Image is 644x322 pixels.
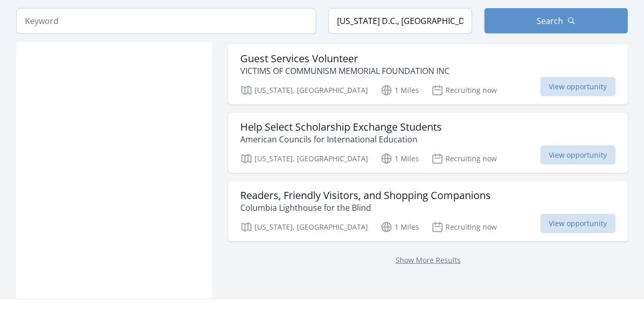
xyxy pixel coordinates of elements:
[380,221,419,233] p: 1 Miles
[328,8,472,34] input: Location
[431,153,497,165] p: Recruiting now
[484,8,628,34] button: Search
[240,53,450,65] h3: Guest Services Volunteer
[228,113,628,173] a: Help Select Scholarship Exchange Students American Councils for International Education [US_STATE...
[380,84,419,96] p: 1 Miles
[396,255,461,265] a: Show More Results
[380,153,419,165] p: 1 Miles
[240,221,368,233] p: [US_STATE], [GEOGRAPHIC_DATA]
[240,189,491,202] h3: Readers, Friendly Visitors, and Shopping Companions
[431,84,497,96] p: Recruiting now
[537,15,563,27] span: Search
[240,202,491,214] p: Columbia Lighthouse for the Blind
[16,8,316,34] input: Keyword
[431,221,497,233] p: Recruiting now
[228,44,628,105] a: Guest Services Volunteer VICTIMS OF COMMUNISM MEMORIAL FOUNDATION INC [US_STATE], [GEOGRAPHIC_DAT...
[540,214,615,233] span: View opportunity
[540,145,615,165] span: View opportunity
[240,153,368,165] p: [US_STATE], [GEOGRAPHIC_DATA]
[240,121,442,133] h3: Help Select Scholarship Exchange Students
[540,77,615,96] span: View opportunity
[240,65,450,77] p: VICTIMS OF COMMUNISM MEMORIAL FOUNDATION INC
[240,133,442,145] p: American Councils for International Education
[228,181,628,241] a: Readers, Friendly Visitors, and Shopping Companions Columbia Lighthouse for the Blind [US_STATE],...
[240,84,368,96] p: [US_STATE], [GEOGRAPHIC_DATA]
